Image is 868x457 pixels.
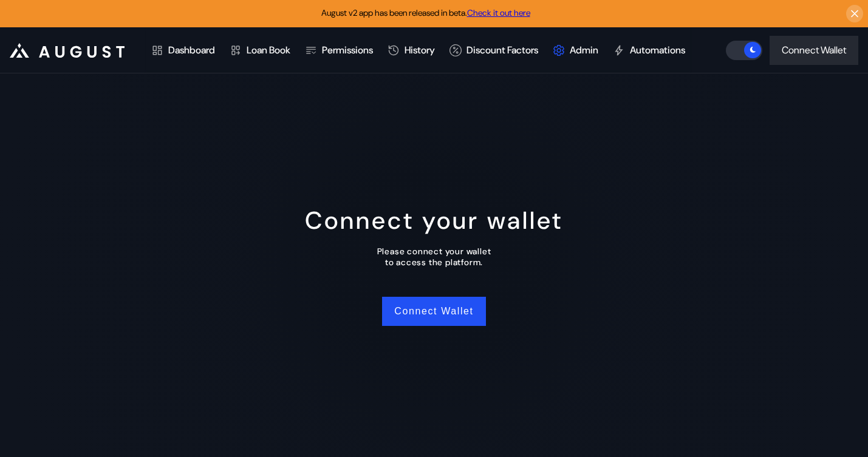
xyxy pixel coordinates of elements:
[298,28,380,73] a: Permissions
[247,44,290,56] div: Loan Book
[144,28,222,73] a: Dashboard
[382,297,485,326] button: Connect Wallet
[377,246,491,268] div: Please connect your wallet to access the platform.
[770,36,858,65] button: Connect Wallet
[322,44,373,56] div: Permissions
[321,7,530,18] span: August v2 app has been released in beta.
[545,28,606,73] a: Admin
[467,7,530,18] a: Check it out here
[606,28,692,73] a: Automations
[570,44,598,56] div: Admin
[222,28,298,73] a: Loan Book
[630,44,685,56] div: Automations
[168,44,215,56] div: Dashboard
[380,28,442,73] a: History
[405,44,435,56] div: History
[466,44,538,56] div: Discount Factors
[305,205,563,236] div: Connect your wallet
[782,44,846,56] div: Connect Wallet
[442,28,545,73] a: Discount Factors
